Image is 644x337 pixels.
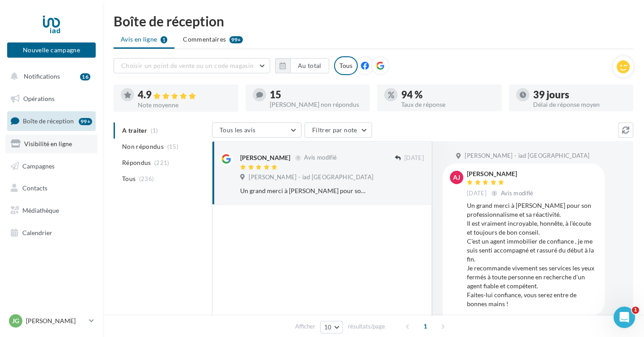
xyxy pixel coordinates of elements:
span: JG [12,316,19,325]
a: JG [PERSON_NAME] [7,312,96,329]
button: Notifications 16 [5,67,94,86]
span: 10 [324,324,332,331]
div: Un grand merci à [PERSON_NAME] pour son professionnalisme et sa réactivité. Il est vraiment incro... [240,186,366,195]
span: Notifications [24,72,60,80]
div: 4.9 [138,90,231,100]
span: Répondus [122,158,151,167]
span: Contacts [22,184,47,192]
button: Au total [275,58,329,73]
span: Commentaires [183,35,226,44]
a: Boîte de réception99+ [5,111,97,131]
button: Nouvelle campagne [7,42,96,58]
div: Note moyenne [138,102,231,108]
span: Choisir un point de vente ou un code magasin [121,62,254,69]
div: Boîte de réception [114,14,633,28]
button: Filtrer par note [305,122,372,138]
button: Tous les avis [212,122,301,138]
a: Campagnes [5,157,97,176]
div: 15 [270,90,363,100]
div: [PERSON_NAME] [240,153,290,162]
span: aJ [453,173,460,182]
a: Opérations [5,89,97,108]
span: Visibilité en ligne [24,140,72,147]
span: 1 [418,319,432,333]
span: Tous [122,174,136,183]
span: Tous les avis [220,126,256,134]
span: [DATE] [404,154,424,162]
div: [PERSON_NAME] non répondus [270,101,363,108]
span: Opérations [23,95,55,102]
span: Avis modifié [501,190,534,197]
div: 94 % [401,90,495,100]
div: 99+ [229,36,243,43]
span: Médiathèque [22,206,59,214]
p: [PERSON_NAME] [26,316,85,325]
div: 39 jours [533,90,627,100]
div: Un grand merci à [PERSON_NAME] pour son professionnalisme et sa réactivité. Il est vraiment incro... [467,201,597,308]
span: [DATE] [467,190,487,198]
a: Médiathèque [5,201,97,220]
div: 99+ [79,118,92,125]
span: 1 [632,307,639,314]
span: résultats/page [348,322,385,331]
a: Contacts [5,179,97,198]
button: Choisir un point de vente ou un code magasin [114,58,270,73]
button: 10 [320,321,343,333]
span: Boîte de réception [23,117,74,125]
div: [PERSON_NAME] [467,171,535,177]
div: Taux de réponse [401,101,495,108]
span: Campagnes [22,162,55,169]
span: [PERSON_NAME] - iad [GEOGRAPHIC_DATA] [249,173,373,181]
div: Tous [334,56,358,75]
a: Visibilité en ligne [5,135,97,153]
span: Avis modifié [304,154,337,161]
span: (221) [154,159,169,166]
a: Calendrier [5,223,97,242]
span: (15) [167,143,178,150]
button: Au total [290,58,329,73]
span: Calendrier [22,229,52,236]
span: Afficher [295,322,315,331]
div: 16 [80,73,90,80]
div: Délai de réponse moyen [533,101,627,108]
span: [PERSON_NAME] - iad [GEOGRAPHIC_DATA] [465,152,589,160]
span: (236) [139,175,154,182]
iframe: Intercom live chat [614,307,635,328]
span: Non répondus [122,142,164,151]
